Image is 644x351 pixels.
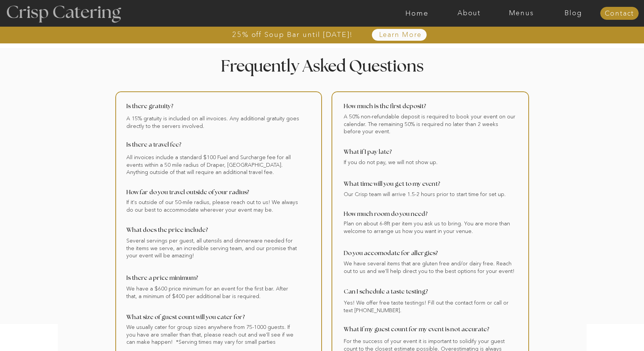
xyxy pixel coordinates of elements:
[600,10,639,18] a: Contact
[183,59,461,78] h2: Frequently Asked Questions
[361,31,439,39] a: Learn More
[391,10,443,17] a: Home
[547,10,599,17] a: Blog
[205,31,380,38] a: 25% off Soup Bar until [DATE]!
[495,10,547,17] a: Menus
[443,10,495,17] a: About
